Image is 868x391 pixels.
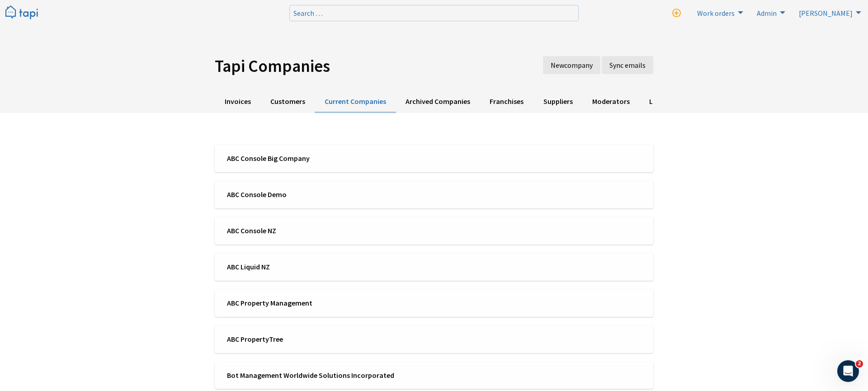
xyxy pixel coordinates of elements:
a: Work orders [692,5,745,20]
a: ABC Console NZ [215,217,653,245]
a: Sync emails [602,56,653,74]
a: Admin [751,5,788,20]
a: ABC Console Demo [215,181,653,208]
h1: Tapi Companies [215,56,472,76]
span: Bot Management Worldwide Solutions Incorporated [227,370,428,380]
img: Tapi logo [5,5,38,20]
span: ABC Console Big Company [227,153,428,163]
a: Customers [260,91,315,113]
span: 2 [856,360,863,367]
a: Archived Companies [396,91,480,113]
span: ABC Console NZ [227,226,428,236]
span: [PERSON_NAME] [799,9,853,18]
li: Rebekah [793,5,863,20]
a: [PERSON_NAME] [793,5,863,20]
a: Bot Management Worldwide Solutions Incorporated [215,362,653,389]
span: Work orders [697,9,735,18]
span: ABC Property Management [227,298,428,308]
span: Search … [293,9,323,18]
a: Franchises [480,91,533,113]
a: Invoices [215,91,260,113]
a: ABC PropertyTree [215,325,653,353]
span: company [564,61,593,70]
a: ABC Console Big Company [215,145,653,172]
a: ABC Liquid NZ [215,253,653,281]
a: Suppliers [533,91,582,113]
iframe: Intercom live chat [837,360,859,382]
a: Moderators [582,91,639,113]
span: ABC PropertyTree [227,334,428,344]
span: Admin [757,9,777,18]
a: Lost Issues [639,91,693,113]
a: New [543,56,600,74]
a: Current Companies [315,91,396,113]
a: ABC Property Management [215,289,653,317]
i: New work order [672,9,681,18]
span: ABC Console Demo [227,189,428,199]
span: ABC Liquid NZ [227,262,428,272]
